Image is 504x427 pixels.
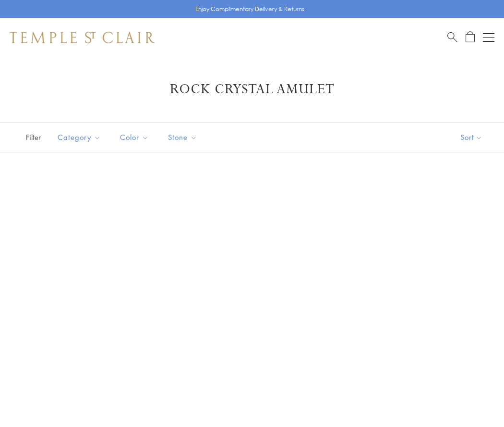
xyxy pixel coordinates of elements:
[439,123,504,152] button: Show sort by
[24,81,480,98] h1: Rock Crystal Amulet
[10,32,155,43] img: Temple St. Clair
[466,31,475,43] a: Open Shopping Bag
[447,31,457,43] a: Search
[163,131,204,143] span: Stone
[161,126,204,148] button: Stone
[53,131,108,143] span: Category
[195,4,304,14] p: Enjoy Complimentary Delivery & Returns
[483,32,494,43] button: Open navigation
[50,126,108,148] button: Category
[113,126,156,148] button: Color
[115,131,156,143] span: Color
